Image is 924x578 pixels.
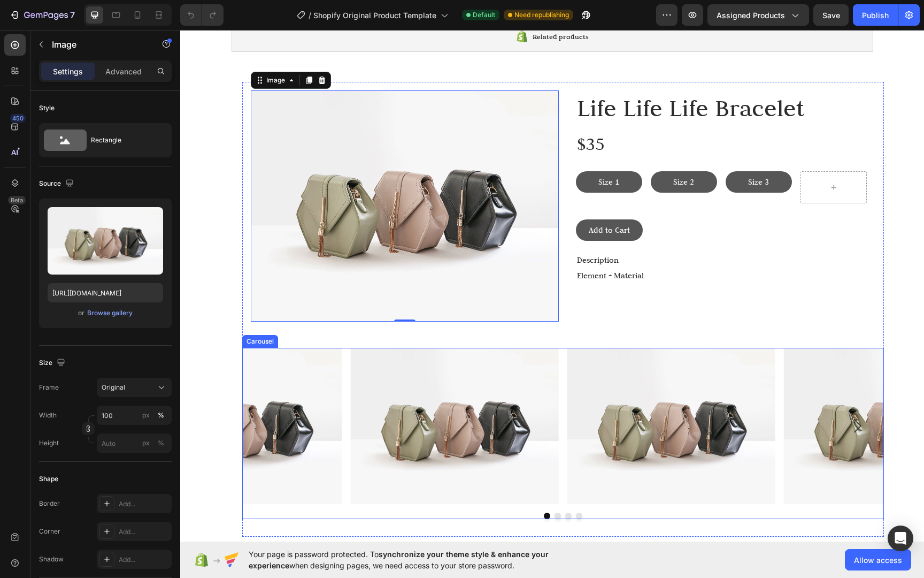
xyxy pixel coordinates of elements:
p: Size 3 [568,148,589,156]
div: % [158,438,164,448]
span: Save [822,11,840,20]
button: Publish [853,4,898,26]
p: Advanced [105,66,142,77]
div: Rectangle [91,128,156,153]
iframe: Design area [180,30,924,542]
img: preview-image [48,207,163,275]
div: Add... [119,499,169,509]
div: Publish [862,10,889,21]
button: % [140,437,152,450]
img: image_demo.jpg [604,318,812,474]
p: 7 [70,9,75,21]
button: Dot [385,483,391,489]
span: Shopify Original Product Template [313,10,436,21]
div: Corner [39,527,60,536]
p: Size 2 [493,148,514,156]
button: px [155,409,167,422]
img: image_demo.jpg [170,318,378,474]
div: Border [39,499,60,508]
button: Assigned Products [707,4,809,26]
span: or [78,307,84,320]
input: px% [97,433,172,453]
label: Width [39,410,57,420]
div: % [158,410,164,420]
input: px% [97,406,172,425]
button: <p>Size 1</p> [396,141,462,163]
div: Add... [119,527,169,537]
div: Shadow [39,554,64,564]
span: Original [102,383,125,392]
button: Carousel Back Arrow [71,378,107,414]
span: Need republishing [514,10,569,20]
div: px [142,438,150,448]
span: synchronize your theme style & enhance your experience [249,550,549,570]
p: Settings [53,66,83,77]
span: Allow access [854,554,902,566]
button: 7 [4,4,80,26]
div: Beta [8,196,26,204]
div: Carousel [64,307,96,316]
button: Dot [364,483,370,489]
button: <p>Size 3</p> [545,141,612,163]
button: Save [813,4,849,26]
button: Original [97,378,172,397]
div: Size [39,356,67,370]
button: <p>Add to Cart</p> [396,189,463,211]
p: Size 1 [418,148,439,156]
p: Image [52,38,143,51]
label: Frame [39,383,59,392]
div: Browse gallery [87,308,133,318]
div: 450 [10,114,26,123]
div: Add... [119,555,169,565]
img: image_demo.jpg [387,318,595,474]
p: $35 [397,97,694,132]
button: Carousel Next Arrow [659,378,695,414]
button: <p>Size 2</p> [471,141,537,163]
span: Your page is password protected. To when designing pages, we need access to your store password. [249,549,590,571]
button: Allow access [845,549,911,571]
span: Assigned Products [717,10,785,21]
button: Browse gallery [87,308,133,318]
h2: Life Life Life Bracelet [396,60,695,96]
button: Dot [374,483,381,489]
p: Description Element + Material [397,223,694,254]
button: px [155,437,167,450]
span: Default [473,10,495,20]
span: / [309,10,311,21]
div: Undo/Redo [180,4,224,26]
label: Height [39,438,59,448]
button: % [140,409,152,422]
div: Style [39,103,55,113]
div: Open Intercom Messenger [888,526,913,551]
div: px [142,410,150,420]
div: Source [39,177,76,191]
div: Shape [39,474,58,484]
button: Dot [396,483,402,489]
input: https://example.com/image.jpg [48,283,163,302]
p: Add to Cart [409,196,450,204]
